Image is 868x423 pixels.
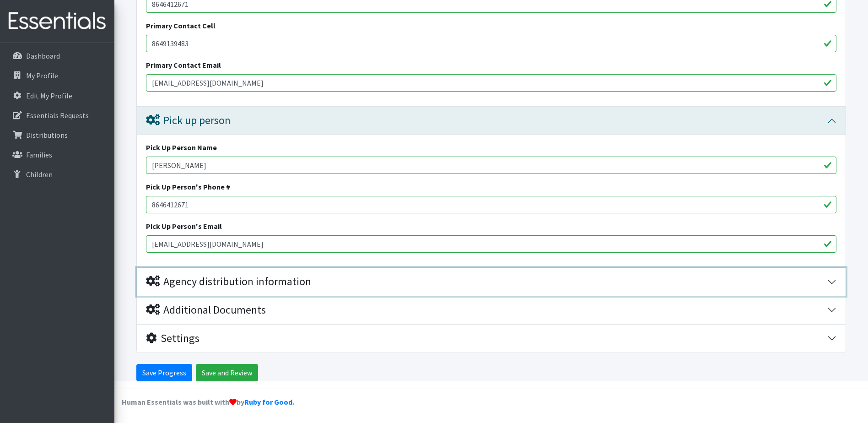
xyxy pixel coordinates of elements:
p: Essentials Requests [26,111,89,120]
a: Dashboard [4,47,111,65]
a: Essentials Requests [4,106,111,125]
button: Settings [137,325,846,352]
p: Distributions [26,130,68,140]
p: My Profile [26,71,58,80]
input: Save Progress [136,364,192,381]
button: Agency distribution information [137,268,846,296]
a: My Profile [4,66,111,85]
div: Pick up person [146,114,231,127]
a: Families [4,146,111,164]
strong: Human Essentials was built with by . [122,397,294,407]
p: Dashboard [26,51,60,60]
label: Primary Contact Email [146,60,221,70]
button: Additional Documents [137,296,846,324]
button: Pick up person [137,107,846,135]
p: Families [26,150,52,159]
label: Primary Contact Cell [146,20,216,31]
input: Save and Review [196,364,258,381]
a: Edit My Profile [4,87,111,105]
label: Pick Up Person's Email [146,221,222,232]
label: Pick Up Person's Phone # [146,181,230,192]
div: Settings [146,332,199,345]
label: Pick Up Person Name [146,142,217,153]
a: Distributions [4,126,111,144]
p: Children [26,170,53,179]
a: Children [4,165,111,184]
div: Additional Documents [146,304,266,317]
img: HumanEssentials [4,6,111,37]
p: Edit My Profile [26,91,72,100]
a: Ruby for Good [244,397,292,407]
div: Agency distribution information [146,275,311,288]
